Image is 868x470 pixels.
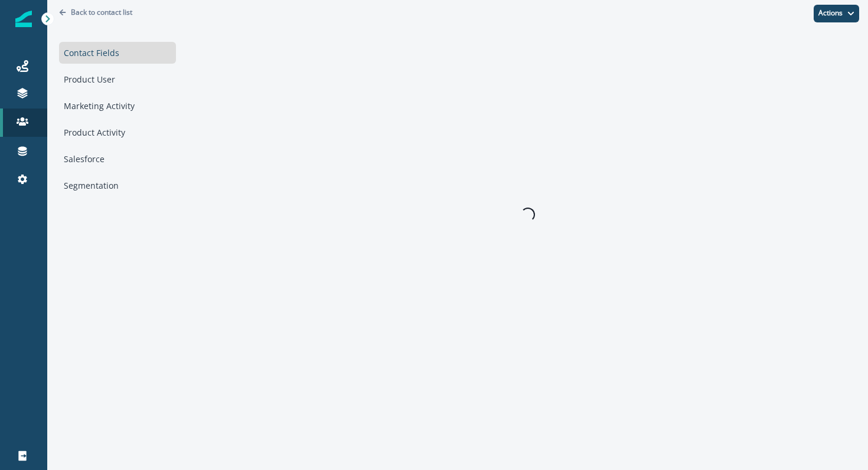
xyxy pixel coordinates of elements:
div: Salesforce [59,148,176,170]
div: Contact Fields [59,42,176,64]
img: Inflection [15,11,32,27]
div: Marketing Activity [59,95,176,117]
div: Product Activity [59,121,176,143]
div: Segmentation [59,175,176,196]
p: Back to contact list [71,7,132,17]
button: Actions [814,5,859,22]
button: Go back [59,7,132,17]
div: Product User [59,68,176,90]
